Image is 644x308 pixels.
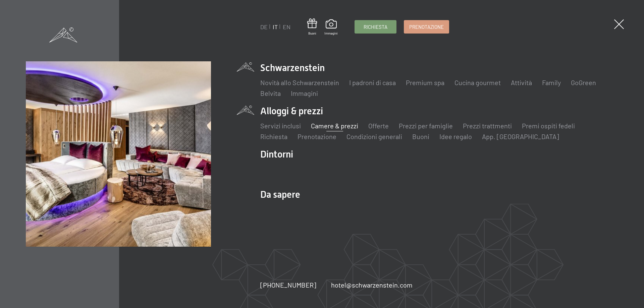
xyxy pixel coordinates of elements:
[364,23,387,30] span: Richiesta
[260,122,301,130] a: Servizi inclusi
[409,23,444,30] span: Prenotazione
[260,78,339,86] a: Novità allo Schwarzenstein
[260,281,316,289] span: [PHONE_NUMBER]
[324,19,338,36] a: Immagini
[399,122,453,130] a: Prezzi per famiglie
[412,132,429,140] a: Buoni
[511,78,532,86] a: Attività
[542,78,561,86] a: Family
[439,132,472,140] a: Idee regalo
[291,89,318,97] a: Immagini
[273,23,278,30] a: IT
[311,122,358,130] a: Camere & prezzi
[482,132,559,140] a: App. [GEOGRAPHIC_DATA]
[355,20,396,33] a: Richiesta
[260,23,268,30] a: DE
[406,78,444,86] a: Premium spa
[307,18,317,36] a: Buoni
[463,122,512,130] a: Prezzi trattmenti
[324,31,338,36] span: Immagini
[260,89,281,97] a: Belvita
[260,280,316,290] a: [PHONE_NUMBER]
[368,122,389,130] a: Offerte
[307,31,317,36] span: Buoni
[404,20,449,33] a: Prenotazione
[331,280,413,290] a: hotel@schwarzenstein.com
[349,78,396,86] a: I padroni di casa
[283,23,290,30] a: EN
[260,132,287,140] a: Richiesta
[571,78,596,86] a: GoGreen
[522,122,575,130] a: Premi ospiti fedeli
[298,132,336,140] a: Prenotazione
[454,78,501,86] a: Cucina gourmet
[346,132,402,140] a: Condizioni generali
